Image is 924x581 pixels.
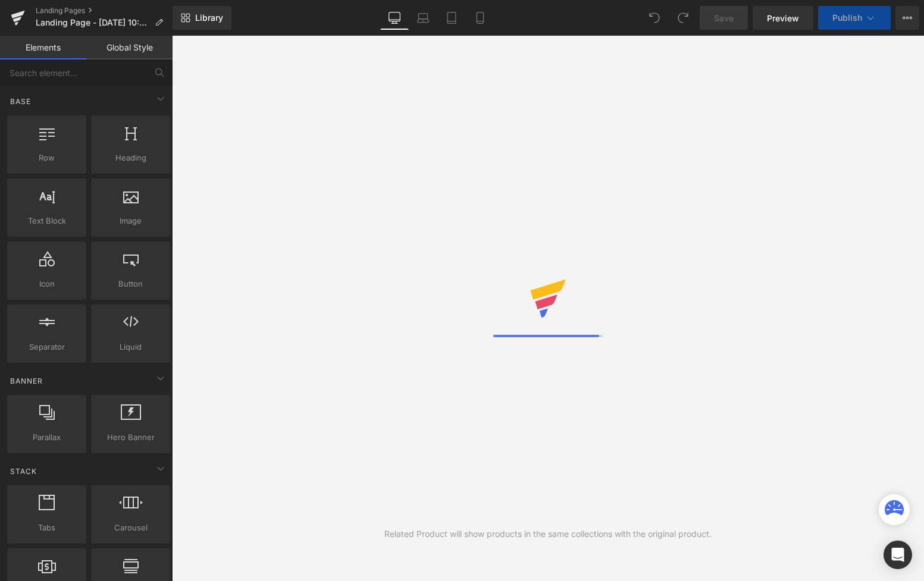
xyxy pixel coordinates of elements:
span: Button [95,278,167,290]
button: Publish [818,6,891,30]
span: Save [714,12,734,24]
span: Library [195,12,223,23]
span: Carousel [95,522,167,534]
button: Redo [671,6,695,30]
button: Undo [643,6,666,30]
span: Image [95,215,167,227]
a: New Library [173,6,231,30]
span: Base [9,96,32,107]
button: More [895,6,919,30]
span: Row [11,152,83,164]
span: Icon [11,278,83,290]
span: Hero Banner [95,431,167,444]
span: Landing Page - [DATE] 10:44:28 [36,18,150,27]
span: Tabs [11,522,83,534]
a: Tablet [437,6,466,30]
span: Preview [767,12,799,24]
span: Stack [9,466,38,477]
span: Parallax [11,431,83,444]
a: Preview [753,6,813,30]
span: Liquid [95,341,167,353]
a: Mobile [466,6,494,30]
a: Landing Pages [36,6,173,15]
span: Separator [11,341,83,353]
div: Open Intercom Messenger [884,541,912,569]
a: Laptop [409,6,437,30]
span: Publish [832,13,862,23]
a: Desktop [380,6,409,30]
a: Global Style [86,36,173,59]
div: Related Product will show products in the same collections with the original product. [384,527,712,541]
span: Text Block [11,215,83,227]
span: Heading [95,152,167,164]
span: Banner [9,375,44,387]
